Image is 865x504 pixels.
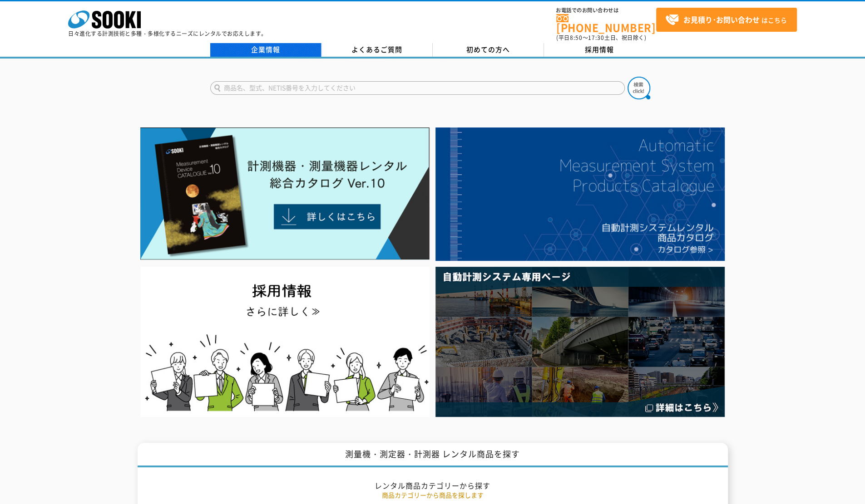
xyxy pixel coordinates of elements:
a: [PHONE_NUMBER] [556,14,656,33]
span: 8:50 [570,34,583,42]
img: 自動計測システム専用ページ [435,267,725,417]
a: お見積り･お問い合わせはこちら [656,8,797,32]
span: (平日 ～ 土日、祝日除く) [556,34,646,42]
img: btn_search.png [628,77,650,99]
img: SOOKI recruit [140,267,430,417]
span: はこちら [665,13,787,27]
h1: 測量機・測定器・計測器 レンタル商品を探す [138,443,728,468]
span: お電話でのお問い合わせは [556,8,656,13]
a: 採用情報 [544,43,655,57]
span: 初めての方へ [466,44,510,54]
p: 商品カテゴリーから商品を探します [167,490,698,500]
a: 企業情報 [210,43,321,57]
p: 日々進化する計測技術と多種・多様化するニーズにレンタルでお応えします。 [68,31,267,36]
img: 自動計測システムカタログ [435,127,725,261]
h2: レンタル商品カテゴリーから探す [167,481,698,490]
strong: お見積り･お問い合わせ [683,14,760,25]
span: 17:30 [588,34,604,42]
input: 商品名、型式、NETIS番号を入力してください [210,81,625,95]
img: Catalog Ver10 [140,127,430,260]
a: 初めての方へ [433,43,544,57]
a: よくあるご質問 [321,43,433,57]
